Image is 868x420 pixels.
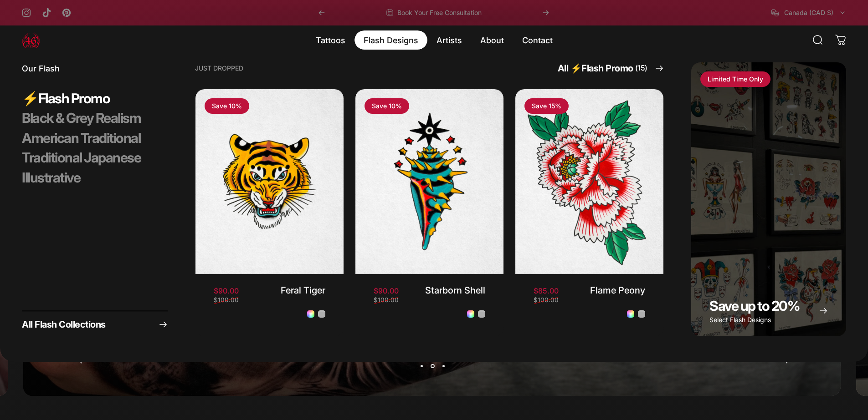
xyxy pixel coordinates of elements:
span: $100.00 [214,297,239,304]
span: Traditional Japanese [22,149,141,167]
a: Starborn Shell [425,285,485,296]
p: Select Flash Designs [709,316,799,324]
a: Flame Peony - Black and Grey [638,310,645,318]
img: Starborn Shell [355,89,503,274]
span: All Flash Collections [22,320,106,329]
a: All Flash Collections [22,311,168,336]
span: $100.00 [374,297,399,304]
span: $85.00 [534,287,559,294]
span: $90.00 [374,287,399,294]
img: Flame Peony [515,89,663,274]
a: Flame Peony [590,285,645,296]
span: Black & Grey Realism [22,110,141,127]
a: Contact [513,30,562,50]
p: Just Dropped [195,65,243,71]
span: All ⚡️Flash Promo [558,62,647,74]
span: $90.00 [214,287,239,294]
a: Flame Peony - Colour [627,310,634,318]
img: Feral Tiger [195,89,344,274]
p: Our Flash [22,62,168,76]
a: Feral Tiger - Black and Grey [318,310,325,318]
a: Starborn Shell - Colour [467,310,474,318]
a: Save up to 20% [691,62,846,336]
nav: Primary [307,30,562,50]
summary: Flash Designs [354,30,427,50]
a: Starborn Shell - Black and Grey [478,310,485,318]
a: Feral Tiger [281,285,325,296]
span: American Traditional [22,130,140,147]
span: Save up to 20% [709,298,799,314]
summary: About [471,30,513,50]
span: Illustrative [22,169,80,187]
a: Feral Tiger - Colour [307,310,314,318]
span: $100.00 [534,297,559,304]
summary: Artists [427,30,471,50]
a: All ⚡️Flash Promo(15) [558,62,664,74]
span: (15) [635,62,647,74]
a: 0 items [831,30,851,50]
summary: Tattoos [307,30,354,50]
